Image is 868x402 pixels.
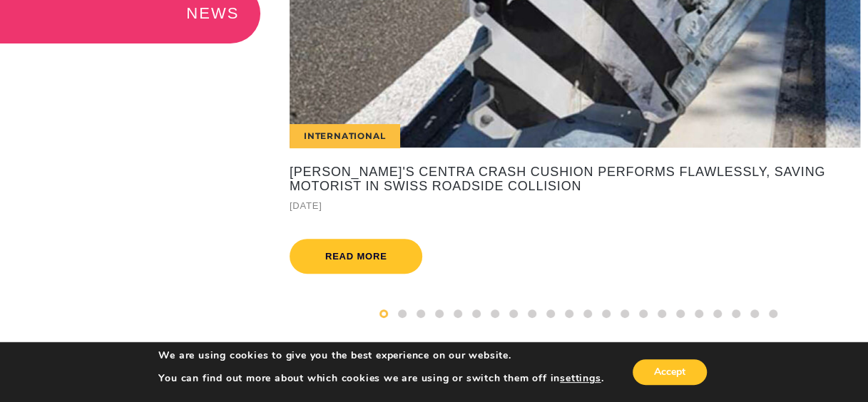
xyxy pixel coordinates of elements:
[158,349,603,362] p: We are using cookies to give you the best experience on our website.
[290,197,860,214] div: [DATE]
[560,372,601,385] button: settings
[290,165,860,194] a: [PERSON_NAME]'s CENTRA Crash Cushion Performs Flawlessly, Saving Motorist in Swiss Roadside Colli...
[290,124,399,148] div: International
[633,359,707,385] button: Accept
[290,239,423,274] a: Read more
[158,372,603,385] p: You can find out more about which cookies we are using or switch them off in .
